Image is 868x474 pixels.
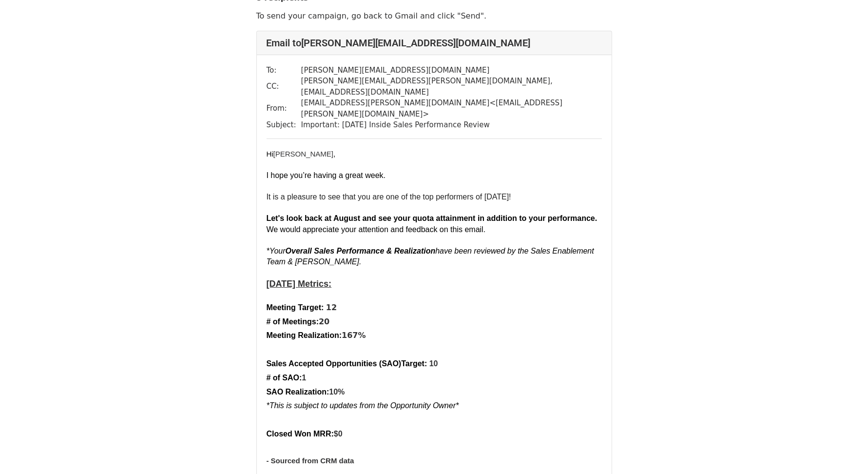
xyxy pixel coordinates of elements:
[301,98,602,119] td: [EMAIL_ADDRESS][PERSON_NAME][DOMAIN_NAME] < [EMAIL_ADDRESS][PERSON_NAME][DOMAIN_NAME] >
[267,401,459,410] span: *This is subject to updates from the Opportunity Owner*
[267,374,307,382] font: 1
[363,214,598,222] span: and see your quota attainment in addition to your performance.
[301,65,602,76] td: [PERSON_NAME][EMAIL_ADDRESS][DOMAIN_NAME]
[267,225,486,234] span: We would appreciate your attention and feedback on this email.
[267,303,324,312] b: Meeting Target:
[267,456,354,465] font: - Sourced from CRM data
[267,247,594,266] span: have been reviewed by the Sales Enablement Team & [PERSON_NAME].
[334,430,343,438] b: $0
[267,37,602,49] h4: Email to [PERSON_NAME][EMAIL_ADDRESS][DOMAIN_NAME]
[267,150,273,158] span: Hi
[401,359,427,368] b: Target:
[267,150,336,158] font: [PERSON_NAME]
[319,317,329,326] b: 20
[267,388,329,396] b: SAO Realization:
[267,193,511,201] font: It is a pleasure to see that you are one of the top performers of [DATE]!
[326,303,337,312] b: 12
[256,11,612,21] p: To send your campaign, go back to Gmail and click "Send".
[267,171,386,179] font: I hope you’re having a great week.
[329,388,345,396] b: 10%
[267,331,342,339] span: Meeting Realization:
[286,247,436,255] span: Overall Sales Performance & Realization
[301,76,602,98] td: [PERSON_NAME][EMAIL_ADDRESS][PERSON_NAME][DOMAIN_NAME] , [EMAIL_ADDRESS][DOMAIN_NAME]
[267,214,361,222] span: Let's look back at August
[267,317,319,326] b: # of Meetings:
[819,427,868,474] iframe: Chat Widget
[819,427,868,474] div: Tiện ích trò chuyện
[333,150,335,158] span: ,
[267,359,402,368] span: Sales Accepted Opportunities (SAO)
[342,331,366,340] b: 167%
[301,119,602,131] td: Important: [DATE] Inside Sales Performance Review
[267,279,332,289] u: [DATE] Metrics:
[267,430,334,438] b: Closed Won MRR:
[267,65,301,76] td: To:
[267,76,301,98] td: CC:
[267,374,302,382] span: # of SAO:
[267,247,286,255] span: *Your
[267,98,301,119] td: From:
[429,359,438,368] b: 10
[267,119,301,131] td: Subject:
